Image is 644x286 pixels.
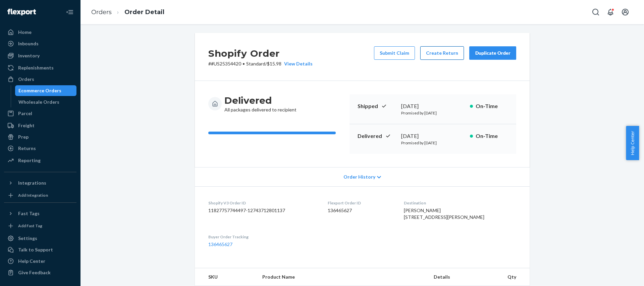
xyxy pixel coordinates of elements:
a: Settings [4,233,76,244]
div: Inventory [18,52,40,59]
a: Parcel [4,108,76,119]
button: Help Center [626,126,639,160]
dd: 136465627 [328,207,393,214]
ol: breadcrumbs [86,2,170,22]
button: Open account menu [619,5,632,19]
span: • [243,61,245,66]
button: Duplicate Order [469,46,516,60]
div: Returns [18,145,36,152]
div: Integrations [18,180,46,186]
img: Flexport logo [7,9,36,15]
div: Wholesale Orders [18,99,59,105]
div: Parcel [18,110,32,117]
button: Integrations [4,178,76,188]
p: Delivered [358,132,396,140]
p: Promised by [DATE] [401,140,465,146]
dt: Destination [404,200,516,206]
a: Reporting [4,155,76,166]
div: Replenishments [18,64,54,71]
span: [PERSON_NAME] [STREET_ADDRESS][PERSON_NAME] [404,207,484,220]
a: Orders [4,74,76,85]
a: Ecommerce Orders [15,85,77,96]
div: Ecommerce Orders [18,87,61,94]
button: Fast Tags [4,208,76,219]
dt: Buyer Order Tracking [208,234,317,240]
h3: Delivered [224,94,297,106]
div: Inbounds [18,40,39,47]
div: Orders [18,76,34,83]
button: Create Return [420,46,464,60]
div: Fast Tags [18,210,40,217]
p: Promised by [DATE] [401,110,465,116]
button: Close Navigation [63,5,76,19]
th: Qty [502,268,530,286]
a: Prep [4,132,76,142]
a: Inbounds [4,38,76,49]
div: Add Fast Tag [18,223,42,229]
a: Orders [91,8,112,16]
div: Give Feedback [18,269,51,276]
p: On-Time [476,102,508,110]
button: View Details [281,60,313,67]
span: Standard [246,61,265,66]
a: 136465627 [208,241,232,247]
button: Open Search Box [589,5,602,19]
a: Add Fast Tag [4,222,76,230]
p: On-Time [476,132,508,140]
div: Talk to Support [18,246,53,253]
div: Duplicate Order [475,50,511,56]
span: Order History [343,174,375,180]
div: Home [18,29,32,36]
p: # #US25354420 / $15.98 [208,60,313,67]
a: Freight [4,120,76,131]
h2: Shopify Order [208,46,313,60]
a: Inventory [4,50,76,61]
dd: 11827757744497-12743712801137 [208,207,317,214]
th: Details [428,268,502,286]
th: SKU [195,268,257,286]
button: Submit Claim [374,46,415,60]
div: [DATE] [401,102,465,110]
div: Reporting [18,157,41,164]
a: Order Detail [124,8,164,16]
button: Open notifications [604,5,617,19]
a: Returns [4,143,76,154]
div: Freight [18,122,35,129]
a: Help Center [4,256,76,267]
div: Settings [18,235,37,242]
a: Wholesale Orders [15,97,77,107]
button: Give Feedback [4,267,76,278]
div: Help Center [18,258,45,265]
a: Replenishments [4,62,76,73]
th: Product Name [257,268,428,286]
div: Add Integration [18,192,48,198]
a: Home [4,27,76,38]
a: Talk to Support [4,244,76,255]
dt: Flexport Order ID [328,200,393,206]
div: Prep [18,134,29,140]
div: All packages delivered to recipient [224,94,297,113]
div: [DATE] [401,132,465,140]
a: Add Integration [4,191,76,200]
p: Shipped [358,102,396,110]
dt: Shopify V3 Order ID [208,200,317,206]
